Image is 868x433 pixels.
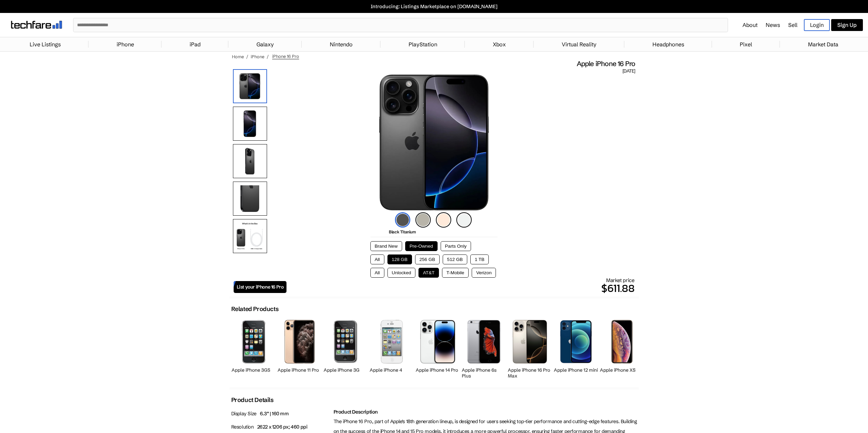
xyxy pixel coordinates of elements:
[233,107,267,141] img: Front
[260,411,289,417] span: 6.3” | 160 mm
[405,241,438,251] button: Pre-Owned
[232,316,276,381] a: iPhone 3GS Apple iPhone 3GS
[387,268,416,278] button: Unlocked
[234,281,287,293] a: List your iPhone 16 Pro
[231,409,330,419] p: Display Size
[284,320,315,364] img: iPhone 11 Pro
[649,37,688,51] a: Headphones
[766,21,780,28] a: News
[370,367,414,373] h2: Apple iPhone 4
[387,254,412,264] button: 128 GB
[272,53,299,59] span: iPhone 16 Pro
[370,241,402,251] button: Brand New
[233,182,267,216] img: Camera
[418,268,439,278] button: AT&T
[232,367,276,373] h2: Apple iPhone 3GS
[415,212,431,228] img: natural-titanium-icon
[233,219,267,253] img: What
[11,21,62,29] img: techfare logo
[443,254,467,264] button: 512 GB
[334,320,358,363] img: iPhone 3G
[831,19,863,31] a: Sign Up
[466,320,502,363] img: iPhone 6s Plus
[326,37,356,51] a: Nintendo
[415,254,440,264] button: 256 GB
[600,367,644,373] h2: Apple iPhone XS
[251,54,264,59] a: iPhone
[257,424,308,430] span: 2622 x 1206 px; 460 ppi
[242,320,265,363] img: iPhone 3GS
[3,3,865,10] a: Introducing: Listings Marketplace on [DOMAIN_NAME]
[246,54,248,59] span: /
[233,144,267,178] img: Rear
[436,212,451,228] img: desert-titanium-icon
[278,367,322,373] h2: Apple iPhone 11 Pro
[470,254,489,264] button: 1 TB
[381,320,403,363] img: iPhone 4s
[389,229,416,234] span: Black Titanium
[508,316,552,381] a: iPhone 16 Pro Max Apple iPhone 16 Pro Max
[113,37,137,51] a: iPhone
[186,37,204,51] a: iPad
[788,21,797,28] a: Sell
[232,54,244,59] a: Home
[267,54,269,59] span: /
[462,316,506,381] a: iPhone 6s Plus Apple iPhone 6s Plus
[395,212,410,228] img: black-titanium-icon
[420,320,456,363] img: iPhone 14 Pro
[370,316,414,381] a: iPhone 4s Apple iPhone 4
[742,21,757,28] a: About
[736,37,755,51] a: Pixel
[554,316,598,381] a: iPhone 12 mini Apple iPhone 12 mini
[334,409,637,415] h2: Product Description
[416,316,460,381] a: iPhone 14 Pro Apple iPhone 14 Pro
[611,320,633,363] img: iPhone XS
[513,320,547,363] img: iPhone 16 Pro Max
[558,37,600,51] a: Virtual Reality
[456,212,472,228] img: white-titanium-icon
[462,367,506,379] h2: Apple iPhone 6s Plus
[26,37,64,51] a: Live Listings
[370,268,384,278] button: All
[805,37,842,51] a: Market Data
[324,316,368,381] a: iPhone 3G Apple iPhone 3G
[489,37,509,51] a: Xbox
[324,367,368,373] h2: Apple iPhone 3G
[508,367,552,379] h2: Apple iPhone 16 Pro Max
[405,37,441,51] a: PlayStation
[286,277,634,296] div: Market price
[231,422,330,432] p: Resolution
[237,284,284,290] span: List your iPhone 16 Pro
[231,305,279,313] h2: Related Products
[554,367,598,373] h2: Apple iPhone 12 mini
[600,316,644,381] a: iPhone XS Apple iPhone XS
[560,320,592,363] img: iPhone 12 mini
[253,37,277,51] a: Galaxy
[442,268,469,278] button: T-Mobile
[286,280,634,296] p: $611.88
[577,59,635,68] span: Apple iPhone 16 Pro
[472,268,496,278] button: Verizon
[379,74,489,211] img: iPhone 16 Pro
[441,241,471,251] button: Parts Only
[416,367,460,373] h2: Apple iPhone 14 Pro
[804,19,830,31] a: Login
[231,396,274,404] h2: Product Details
[278,316,322,381] a: iPhone 11 Pro Apple iPhone 11 Pro
[370,254,384,264] button: All
[233,69,267,103] img: iPhone 16 Pro
[622,68,635,74] span: [DATE]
